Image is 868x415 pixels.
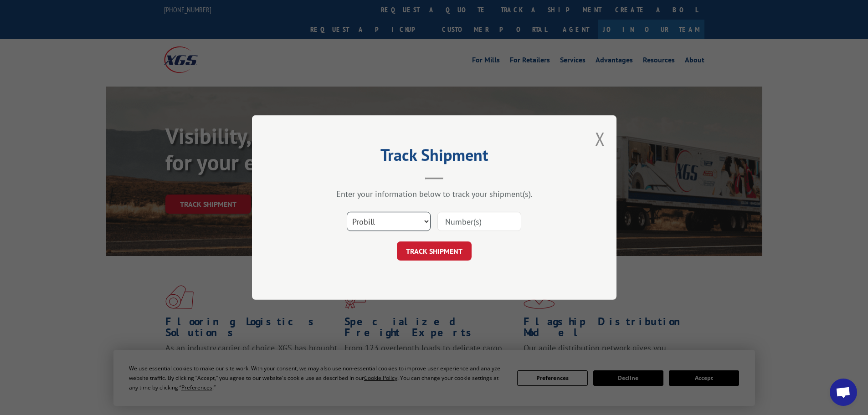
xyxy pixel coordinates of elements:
[298,149,571,166] h2: Track Shipment
[830,379,857,406] a: Open chat
[437,212,521,231] input: Number(s)
[397,241,472,261] button: TRACK SHIPMENT
[298,189,571,199] div: Enter your information below to track your shipment(s).
[595,127,605,151] button: Close modal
